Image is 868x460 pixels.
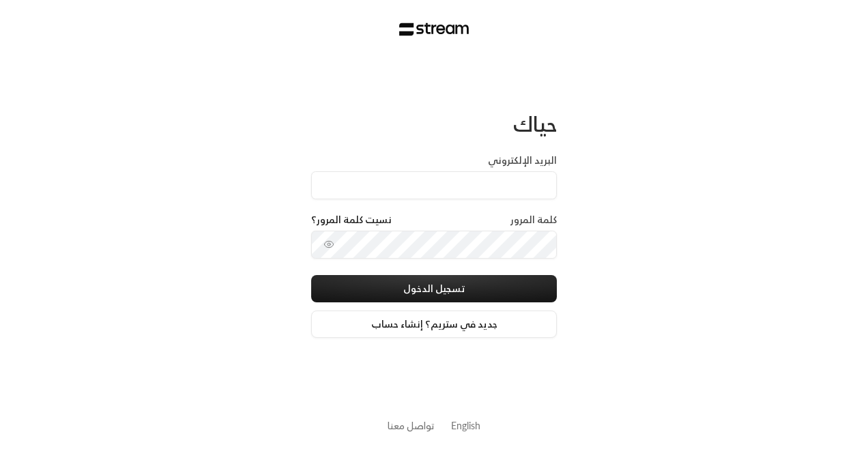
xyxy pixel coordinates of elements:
button: toggle password visibility [318,233,340,255]
a: تواصل معنا [388,417,435,434]
a: نسيت كلمة المرور؟ [311,213,392,227]
button: تواصل معنا [388,418,435,433]
img: Stream Logo [399,23,469,36]
a: English [451,413,480,438]
label: البريد الإلكتروني [488,154,557,167]
a: جديد في ستريم؟ إنشاء حساب [311,311,557,338]
button: تسجيل الدخول [311,275,557,302]
span: حياك [513,106,557,142]
label: كلمة المرور [510,213,557,227]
